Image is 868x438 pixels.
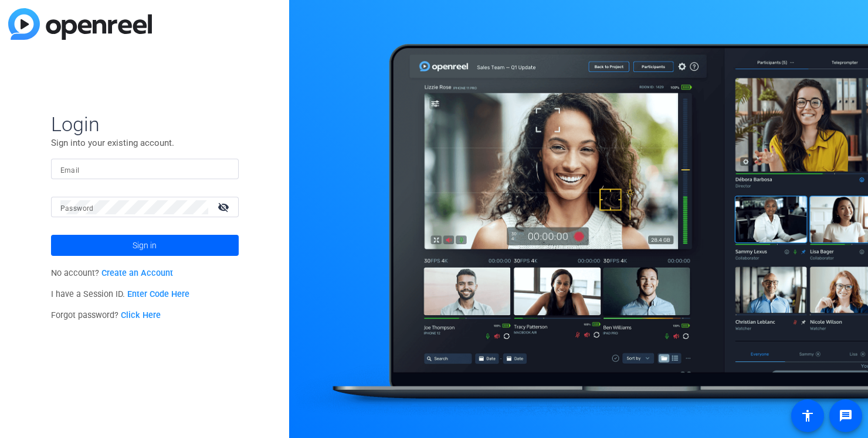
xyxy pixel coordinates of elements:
mat-icon: accessibility [801,409,815,423]
img: npw-badge-icon-locked.svg [194,203,204,212]
span: Login [51,112,239,136]
mat-label: Email [60,166,80,174]
mat-label: Password [60,204,94,213]
mat-icon: visibility_off [211,199,239,215]
a: Click Here [121,310,161,320]
a: Enter Code Here [127,289,189,299]
mat-icon: message [839,409,853,423]
span: I have a Session ID. [51,289,190,299]
button: Sign in [51,235,239,256]
p: Sign into your existing account. [51,136,239,149]
input: Enter Email Address [60,162,229,176]
span: No account? [51,268,174,278]
a: Create an Account [101,268,173,278]
span: Sign in [133,231,157,260]
span: Forgot password? [51,310,161,320]
img: blue-gradient.svg [8,8,152,40]
img: npw-badge-icon-locked.svg [214,165,223,174]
